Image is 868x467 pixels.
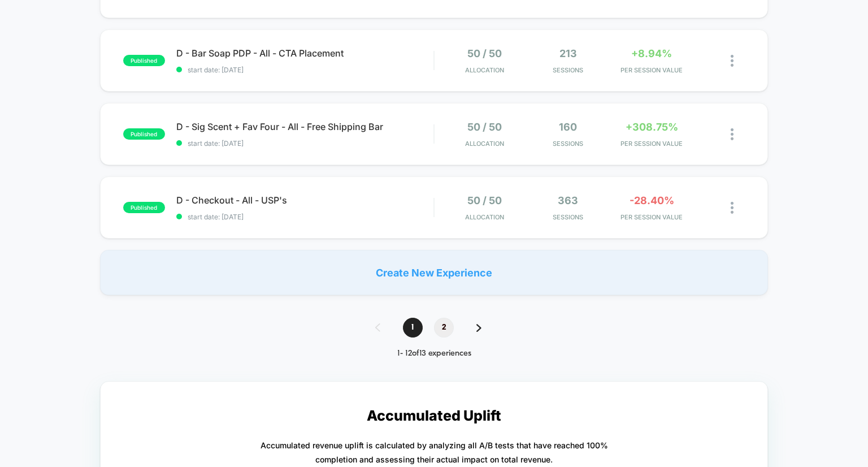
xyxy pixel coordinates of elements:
p: Accumulated Uplift [367,407,501,424]
span: 363 [558,194,578,206]
span: PER SESSION VALUE [613,66,691,74]
span: +308.75% [626,121,678,133]
img: close [731,55,734,67]
span: Sessions [529,213,607,221]
span: +8.94% [631,47,672,59]
span: published [123,128,165,140]
img: close [731,128,734,140]
div: 1 - 12 of 13 experiences [364,349,504,358]
div: Create New Experience [100,250,769,295]
span: D - Checkout - All - USP's [176,194,434,206]
span: Allocation [465,140,504,148]
span: 50 / 50 [467,194,502,206]
span: Sessions [529,66,607,74]
span: published [123,55,165,66]
span: start date: [DATE] [176,139,434,148]
span: -28.40% [630,194,674,206]
span: PER SESSION VALUE [613,213,691,221]
span: Allocation [465,66,504,74]
span: 50 / 50 [467,47,502,59]
img: pagination forward [476,324,481,332]
span: D - Bar Soap PDP - All - CTA Placement [176,47,434,59]
span: 50 / 50 [467,121,502,133]
span: Sessions [529,140,607,148]
span: 160 [559,121,577,133]
span: Allocation [465,213,504,221]
span: 1 [403,318,423,338]
img: close [731,202,734,214]
span: PER SESSION VALUE [613,140,691,148]
span: D - Sig Scent + Fav Four - All - Free Shipping Bar [176,121,434,132]
span: 213 [559,47,577,59]
span: 2 [434,318,454,338]
span: start date: [DATE] [176,66,434,74]
p: Accumulated revenue uplift is calculated by analyzing all A/B tests that have reached 100% comple... [261,438,608,466]
span: start date: [DATE] [176,213,434,221]
span: published [123,202,165,213]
